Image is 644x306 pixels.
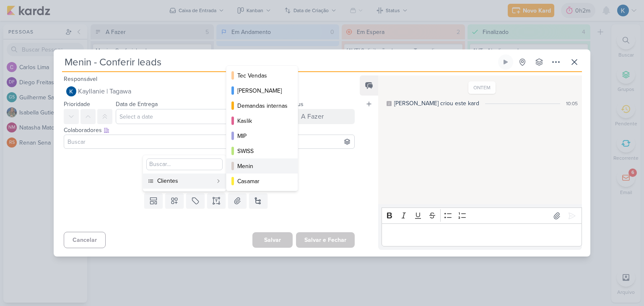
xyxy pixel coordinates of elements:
button: Cancelar [64,232,106,248]
span: Kayllanie | Tagawa [78,86,131,96]
div: SWISS [237,147,288,156]
button: MIP [226,128,298,143]
button: Clientes [143,174,226,189]
div: Editor toolbar [382,207,582,224]
img: Kayllanie | Tagawa [66,86,76,96]
button: Tec Vendas [226,68,298,83]
input: Select a date [116,109,284,124]
div: Demandas internas [237,101,288,110]
input: Kard Sem Título [62,54,496,70]
div: 10:05 [566,100,578,107]
div: Tec Vendas [237,71,288,80]
button: Demandas internas [226,98,298,113]
input: Buscar... [146,158,223,170]
div: Adicione um item abaixo ou selecione um template [64,179,355,187]
div: Kayllanie criou este kard [394,99,479,108]
div: Menin [237,162,288,171]
div: Ligar relógio [502,59,509,65]
button: Menin [226,158,298,174]
div: Kaslik [237,117,288,125]
label: Data de Entrega [116,101,158,108]
button: [PERSON_NAME] [226,83,298,98]
button: Casamar [226,174,298,189]
div: MIP [237,132,288,140]
div: Clientes [157,176,213,185]
div: Colaboradores [64,126,355,135]
div: Esse kard não possui nenhum item [64,169,355,179]
button: Kayllanie | Tagawa [64,84,355,99]
div: Este log é visível à todos no kard [387,101,392,106]
button: A Fazer [288,109,355,124]
button: SWISS [226,143,298,158]
label: Prioridade [64,101,90,108]
button: Kaslik [226,113,298,128]
div: A Fazer [301,112,324,122]
label: Responsável [64,75,97,83]
div: Casamar [237,177,288,186]
input: Buscar [66,137,353,147]
div: [PERSON_NAME] [237,86,288,95]
div: Editor editing area: main [382,223,582,246]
